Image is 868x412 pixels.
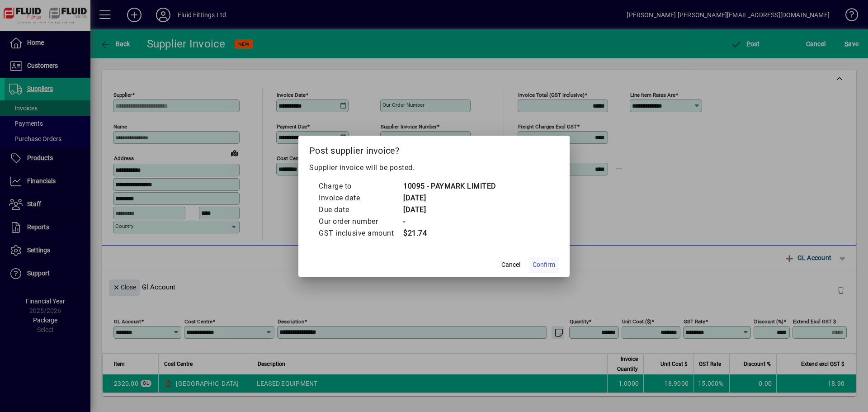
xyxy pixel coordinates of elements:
td: [DATE] [403,192,496,204]
p: Supplier invoice will be posted. [309,162,559,173]
td: 10095 - PAYMARK LIMITED [403,180,496,192]
td: Due date [318,204,403,216]
h2: Post supplier invoice? [298,136,570,162]
td: Invoice date [318,192,403,204]
td: [DATE] [403,204,496,216]
td: GST inclusive amount [318,227,403,239]
td: $21.74 [403,227,496,239]
button: Confirm [529,257,559,273]
button: Cancel [496,257,525,273]
td: Our order number [318,216,403,227]
td: Charge to [318,180,403,192]
span: Cancel [501,260,520,270]
span: Confirm [533,260,555,270]
td: - [403,216,496,227]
